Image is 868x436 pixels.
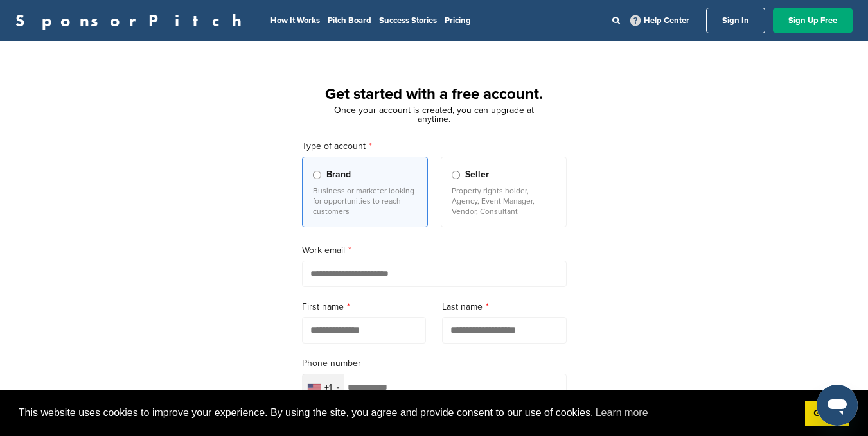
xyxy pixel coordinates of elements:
span: Brand [326,168,351,182]
h1: Get started with a free account. [287,83,582,106]
input: Seller Property rights holder, Agency, Event Manager, Vendor, Consultant [452,171,460,179]
div: +1 [324,383,332,392]
a: Sign In [706,8,765,33]
label: Last name [442,300,567,314]
label: First name [302,300,427,314]
p: Property rights holder, Agency, Event Manager, Vendor, Consultant [452,186,556,216]
input: Brand Business or marketer looking for opportunities to reach customers [313,171,321,179]
a: learn more about cookies [594,403,650,423]
label: Type of account [302,139,567,153]
a: Pricing [445,15,471,26]
iframe: Button to launch messaging window [817,385,858,426]
a: Pitch Board [328,15,371,26]
a: How It Works [270,15,320,26]
div: Selected country [303,374,344,401]
a: Help Center [628,13,692,28]
span: Seller [465,168,489,182]
a: dismiss cookie message [805,401,849,426]
a: SponsorPitch [15,12,250,29]
span: Once your account is created, you can upgrade at anytime. [334,105,534,125]
label: Work email [302,243,567,257]
a: Success Stories [379,15,437,26]
a: Sign Up Free [773,8,853,33]
span: This website uses cookies to improve your experience. By using the site, you agree and provide co... [19,403,795,423]
label: Phone number [302,356,567,371]
p: Business or marketer looking for opportunities to reach customers [313,186,417,216]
